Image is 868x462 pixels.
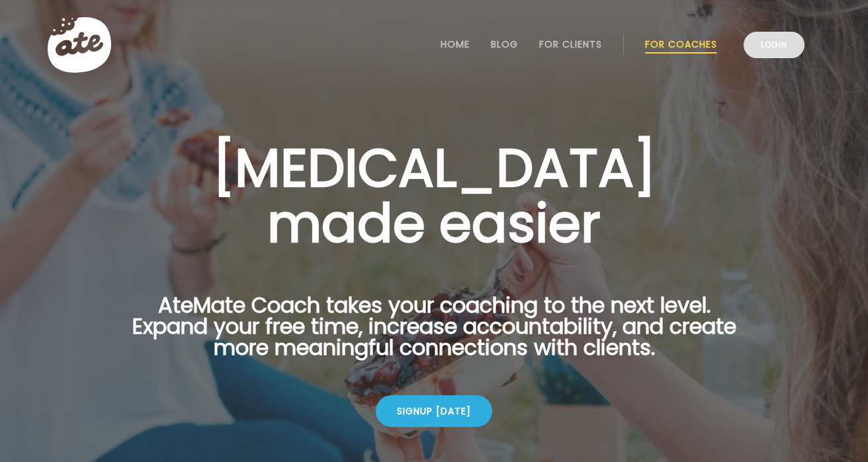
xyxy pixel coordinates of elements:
[645,39,717,50] a: For Coaches
[491,39,518,50] a: Blog
[441,39,470,50] a: Home
[376,395,492,427] div: Signup [DATE]
[744,32,804,58] a: Login
[539,39,602,50] a: For Clients
[111,140,757,251] h1: [MEDICAL_DATA] made easier
[111,295,757,374] p: AteMate Coach takes your coaching to the next level. Expand your free time, increase accountabili...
